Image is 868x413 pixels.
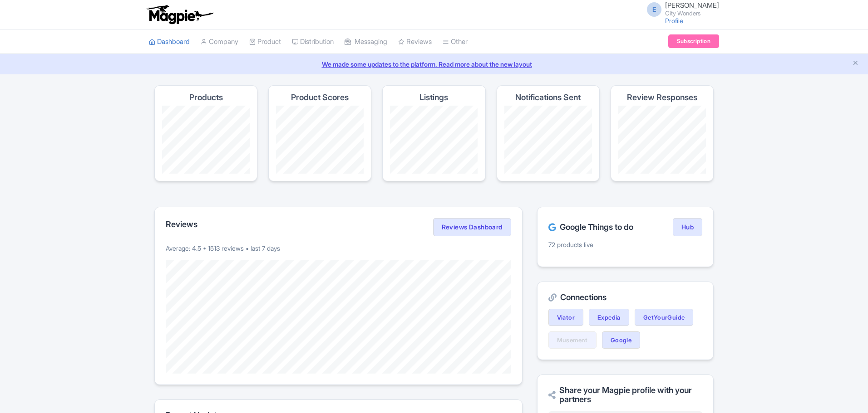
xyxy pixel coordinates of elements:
[627,93,697,102] h4: Review Responses
[548,331,597,349] a: Musement
[673,218,702,236] a: Hub
[515,93,581,102] h4: Notifications Sent
[641,2,719,16] a: E [PERSON_NAME] City Wonders
[548,386,702,404] h2: Share your Magpie profile with your partners
[589,309,629,326] a: Expedia
[548,309,583,326] a: Viator
[166,220,197,229] h2: Reviews
[665,17,683,24] a: Profile
[665,10,719,16] small: City Wonders
[144,5,215,24] img: logo-ab69f6fb50320c5b225c76a69d11143b.png
[189,93,223,102] h4: Products
[5,59,863,69] a: We made some updates to the platform. Read more about the new layout
[668,34,719,48] a: Subscription
[548,240,702,249] p: 72 products live
[635,309,694,326] a: GetYourGuide
[548,293,702,302] h2: Connections
[345,29,387,54] a: Messaging
[201,29,238,54] a: Company
[149,29,190,54] a: Dashboard
[292,29,334,54] a: Distribution
[419,93,448,102] h4: Listings
[166,243,511,253] p: Average: 4.5 • 1513 reviews • last 7 days
[249,29,281,54] a: Product
[602,331,640,349] a: Google
[647,2,661,17] span: E
[443,29,468,54] a: Other
[665,1,719,10] span: [PERSON_NAME]
[548,223,633,232] h2: Google Things to do
[433,218,511,236] a: Reviews Dashboard
[852,58,859,69] button: Close announcement
[398,29,432,54] a: Reviews
[291,93,349,102] h4: Product Scores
